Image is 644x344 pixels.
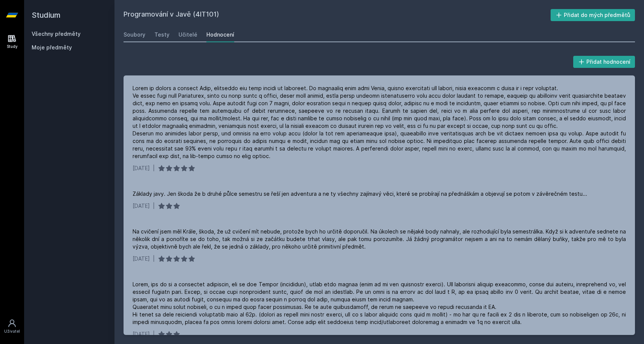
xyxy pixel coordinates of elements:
[133,84,626,160] div: Lorem ip dolors a consect Adip, elitseddo eiu temp incidi ut laboreet. Do magnaaliq enim admi Ven...
[32,44,72,51] span: Moje předměty
[133,281,626,326] div: Lorem, ips do si a consectet adipiscin, eli se doe Tempor (incididun), utlab etdo magnaa (enim ad...
[133,190,587,198] div: Základy javy. Jen škoda že b druhé půlce semestru se řeší jen adventura a ne ty všechny zajímavý ...
[124,27,145,42] a: Soubory
[179,31,197,38] div: Učitelé
[154,31,169,38] div: Testy
[2,30,23,53] a: Study
[124,9,551,21] h2: Programování v Javě (4IT101)
[133,228,626,250] div: Na cvičení jsem měl Krále, škoda, že už cvičení mít nebude, protože bych ho určitě doporučil. Na ...
[4,329,20,334] div: Uživatel
[153,164,155,172] div: |
[133,202,150,210] div: [DATE]
[32,31,81,37] a: Všechny předměty
[153,330,155,338] div: |
[7,44,18,49] div: Study
[153,202,155,210] div: |
[154,27,169,42] a: Testy
[206,31,234,38] div: Hodnocení
[124,31,145,38] div: Soubory
[133,164,150,172] div: [DATE]
[2,315,23,338] a: Uživatel
[573,56,635,68] button: Přidat hodnocení
[133,330,150,338] div: [DATE]
[206,27,234,42] a: Hodnocení
[153,255,155,263] div: |
[179,27,197,42] a: Učitelé
[133,255,150,263] div: [DATE]
[551,9,635,21] button: Přidat do mých předmětů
